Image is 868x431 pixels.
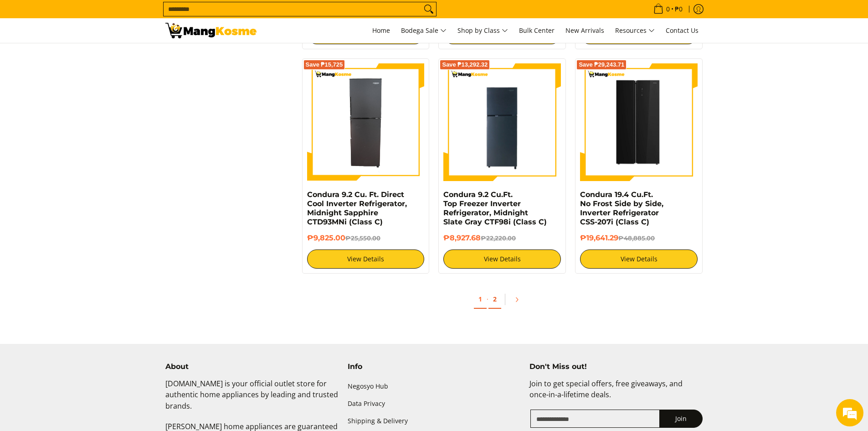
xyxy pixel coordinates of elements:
[580,63,698,181] img: https://mangkosme.com/collections/class-c/products/condura-19-4-cu-ft-inverter-css-170i-class-c
[442,62,488,68] span: Save ₱13,292.32
[443,63,561,181] img: Condura 9.2 Cu.Ft. Top Freezer Inverter Refrigerator, Midnight Slate Gray CTF98i (Class C)
[368,18,395,43] a: Home
[443,190,547,226] a: Condura 9.2 Cu.Ft. Top Freezer Inverter Refrigerator, Midnight Slate Gray CTF98i (Class C)
[618,234,655,242] del: ₱48,885.00
[481,234,516,242] del: ₱22,220.00
[307,63,425,181] img: Condura 9.2 Cu. Ft. Direct Cool Inverter Refrigerator, Midnight Sapphire CTD93MNi (Class C)
[659,410,703,428] button: Join
[565,26,604,35] span: New Arrivals
[47,51,153,63] div: Chat with us now
[580,190,663,226] a: Condura 19.4 Cu.Ft. No Frost Side by Side, Inverter Refrigerator CSS-207i (Class C)
[348,378,521,395] a: Negosyo Hub
[298,287,708,317] ul: Pagination
[372,26,390,35] span: Home
[488,290,501,309] a: 2
[401,25,447,36] span: Bodega Sale
[666,26,699,35] span: Contact Us
[149,5,171,26] div: Minimize live chat window
[457,25,508,36] span: Shop by Class
[453,18,513,43] a: Shop by Class
[611,18,659,43] a: Resources
[487,295,488,303] span: ·
[307,234,425,243] h6: ₱9,825.00
[579,62,624,68] span: Save ₱29,243.71
[165,23,257,38] img: Class C Home &amp; Business Appliances: Up to 70% Off l Mang Kosme
[306,62,343,68] span: Save ₱15,725
[661,18,703,43] a: Contact Us
[529,378,703,410] p: Join to get special offers, free giveaways, and once-in-a-lifetime deals.
[348,395,521,413] a: Data Privacy
[165,378,339,421] p: [DOMAIN_NAME] is your official outlet store for authentic home appliances by leading and trusted ...
[514,18,559,43] a: Bulk Center
[561,18,609,43] a: New Arrivals
[580,249,698,269] a: View Details
[443,234,561,243] h6: ₱8,927.68
[519,26,555,35] span: Bulk Center
[665,6,671,12] span: 0
[443,249,561,269] a: View Details
[673,6,684,12] span: ₱0
[421,2,436,16] button: Search
[345,234,380,242] del: ₱25,550.00
[651,4,685,14] span: •
[348,362,521,371] h4: Info
[266,18,703,43] nav: Main Menu
[474,290,487,309] a: 1
[348,413,521,430] a: Shipping & Delivery
[580,234,698,243] h6: ₱19,641.29
[5,249,174,281] textarea: Type your message and hit 'Enter'
[307,190,407,226] a: Condura 9.2 Cu. Ft. Direct Cool Inverter Refrigerator, Midnight Sapphire CTD93MNi (Class C)
[396,18,451,43] a: Bodega Sale
[307,249,425,269] a: View Details
[615,25,655,36] span: Resources
[53,115,126,207] span: We're online!
[165,362,339,371] h4: About
[529,362,703,371] h4: Don't Miss out!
